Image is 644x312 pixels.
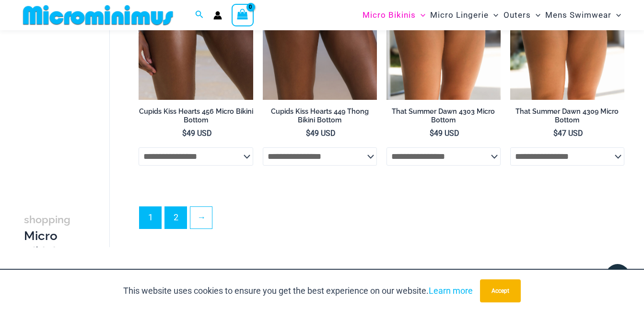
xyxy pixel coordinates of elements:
bdi: 49 USD [430,129,459,138]
a: Cupids Kiss Hearts 449 Thong Bikini Bottom [263,107,377,129]
a: OutersMenu ToggleMenu Toggle [501,3,543,27]
span: Micro Lingerie [430,3,489,27]
span: Menu Toggle [489,3,498,27]
bdi: 49 USD [306,129,336,138]
bdi: 49 USD [182,129,212,138]
span: Menu Toggle [531,3,540,27]
a: Learn more [429,286,473,296]
h2: Cupids Kiss Hearts 456 Micro Bikini Bottom [139,107,253,125]
span: Menu Toggle [416,3,425,27]
nav: Site Navigation [359,1,625,29]
h2: Cupids Kiss Hearts 449 Thong Bikini Bottom [263,107,377,125]
a: Micro LingerieMenu ToggleMenu Toggle [428,3,501,27]
span: Mens Swimwear [545,3,611,27]
span: $ [430,129,434,138]
a: View Shopping Cart, empty [232,4,254,26]
img: MM SHOP LOGO FLAT [19,4,177,26]
button: Accept [480,279,521,302]
span: Page 1 [140,207,161,228]
bdi: 47 USD [553,129,583,138]
span: $ [306,129,310,138]
a: Micro BikinisMenu ToggleMenu Toggle [360,3,428,27]
a: Mens SwimwearMenu ToggleMenu Toggle [543,3,623,27]
p: This website uses cookies to ensure you get the best experience on our website. [123,284,473,298]
a: Search icon link [195,9,204,21]
span: Outers [503,3,531,27]
a: → [190,207,212,228]
a: Page 2 [165,207,187,228]
span: $ [182,129,187,138]
span: Micro Bikinis [363,3,416,27]
span: shopping [24,214,70,226]
nav: Product Pagination [139,206,624,234]
a: That Summer Dawn 4303 Micro Bottom [386,107,501,129]
a: Account icon link [213,11,222,20]
a: Cupids Kiss Hearts 456 Micro Bikini Bottom [139,107,253,129]
h3: Micro Bikini Bottoms [24,211,76,276]
h2: That Summer Dawn 4303 Micro Bottom [386,107,501,125]
a: That Summer Dawn 4309 Micro Bottom [510,107,624,129]
span: Menu Toggle [611,3,621,27]
h2: That Summer Dawn 4309 Micro Bottom [510,107,624,125]
span: $ [553,129,558,138]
